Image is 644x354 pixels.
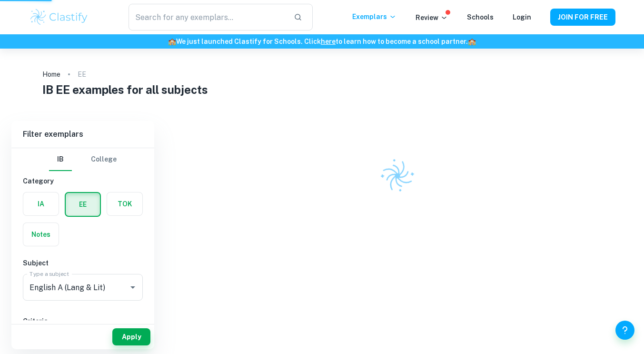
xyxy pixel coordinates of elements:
[550,9,615,26] button: JOIN FOR FREE
[112,328,150,345] button: Apply
[352,11,396,22] p: Exemplars
[78,69,86,80] p: EE
[11,121,154,148] h6: Filter exemplars
[29,8,89,27] img: Clastify logo
[42,68,60,81] a: Home
[416,12,448,23] p: Review
[23,176,143,186] h6: Category
[23,316,143,326] h6: Criteria
[23,258,143,268] h6: Subject
[468,38,476,45] span: 🏫
[321,38,336,45] a: here
[49,148,117,171] div: Filter type choice
[513,13,531,21] a: Login
[66,193,100,216] button: EE
[374,152,421,199] img: Clastify logo
[49,148,72,171] button: IB
[615,321,634,340] button: Help and Feedback
[467,13,494,21] a: Schools
[23,223,59,246] button: Notes
[129,4,286,30] input: Search for any exemplars...
[23,192,59,215] button: IA
[2,36,642,47] h6: We just launched Clastify for Schools. Click to learn how to become a school partner.
[91,148,117,171] button: College
[168,38,176,45] span: 🏫
[30,270,69,278] label: Type a subject
[126,281,139,294] button: Open
[107,192,142,215] button: TOK
[42,81,602,98] h1: IB EE examples for all subjects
